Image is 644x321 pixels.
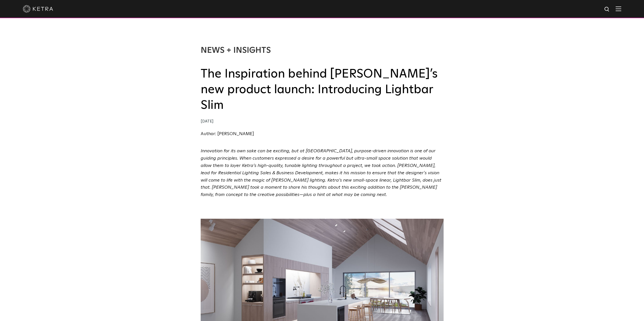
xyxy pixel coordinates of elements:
[604,6,610,13] img: search icon
[201,118,444,125] div: [DATE]
[201,149,441,197] em: Innovation for its own sake can be exciting, but at [GEOGRAPHIC_DATA], purpose-driven innovation ...
[201,132,254,136] a: Author: [PERSON_NAME]
[23,5,53,13] img: ketra-logo-2019-white
[201,66,444,113] h2: The Inspiration behind [PERSON_NAME]’s new product launch: Introducing Lightbar Slim
[616,6,621,11] img: Hamburger%20Nav.svg
[201,46,271,55] a: News + Insights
